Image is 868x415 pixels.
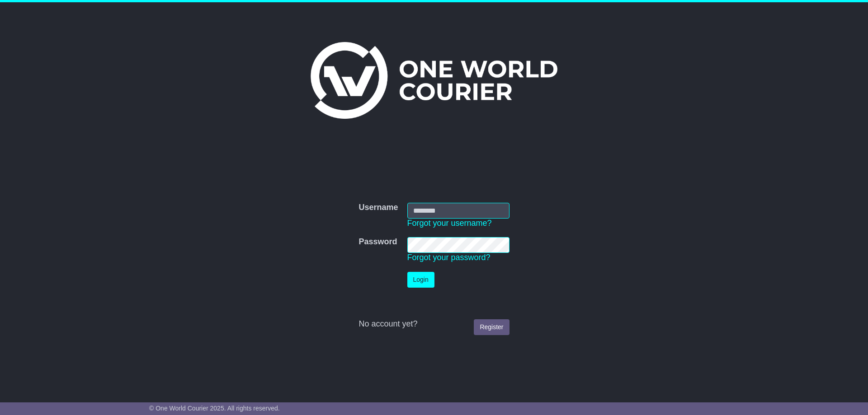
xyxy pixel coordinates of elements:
label: Username [359,203,398,213]
span: © One World Courier 2025. All rights reserved. [149,405,280,412]
label: Password [359,237,397,247]
a: Forgot your username? [407,219,492,228]
a: Register [474,319,509,335]
img: One World [311,42,557,119]
a: Forgot your password? [407,253,491,262]
button: Login [407,272,434,288]
div: No account yet? [359,319,509,329]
